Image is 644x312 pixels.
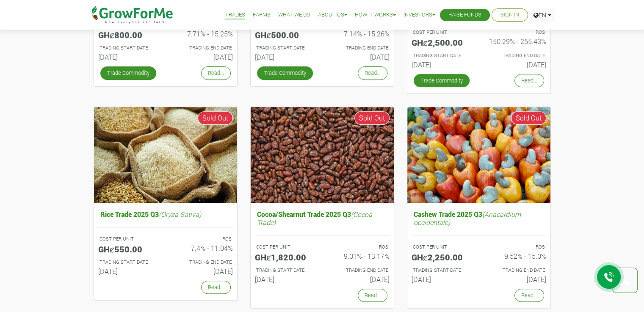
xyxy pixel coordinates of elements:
[358,289,387,302] a: Read...
[173,235,232,243] p: ROS
[172,30,233,38] h6: 7.71% - 15.25%
[173,259,232,266] p: Estimated Trading End Date
[412,275,473,283] h6: [DATE]
[329,30,390,38] h6: 7.14% - 15.26%
[329,252,390,260] h6: 9.01% - 13.17%
[330,267,388,274] p: Estimated Trading End Date
[100,44,158,52] p: Estimated Trading Start Date
[172,267,233,275] h6: [DATE]
[412,208,546,228] h5: Cashew Trade 2025 Q3
[201,281,231,294] a: Read...
[485,37,546,45] h6: 150.29% - 255.43%
[318,11,347,19] a: About Us
[255,208,390,287] a: Cocoa/Shearnut Trade 2025 Q3(Cocoa Trade) COST PER UNIT GHȼ1,820.00 ROS 9.01% - 13.17% TRADING ST...
[514,74,544,87] a: Read...
[98,208,233,220] h5: Rice Trade 2025 Q3
[278,11,310,19] a: What We Do
[448,11,481,19] a: Raise Funds
[486,244,545,251] p: ROS
[100,259,158,266] p: Estimated Trading Start Date
[253,11,271,19] a: Farms
[485,60,546,68] h6: [DATE]
[407,107,550,203] img: growforme image
[412,60,473,68] h6: [DATE]
[329,275,390,283] h6: [DATE]
[98,208,233,279] a: Rice Trade 2025 Q3(Oryza Sativa) COST PER UNIT GHȼ550.00 ROS 7.4% - 11.04% TRADING START DATE [DA...
[354,111,390,125] span: Sold Out
[100,66,156,79] a: Trade Commodity
[413,52,471,59] p: Estimated Trading Start Date
[94,107,237,203] img: growforme image
[485,275,546,283] h6: [DATE]
[413,29,471,36] p: COST PER UNIT
[358,66,387,79] a: Read...
[198,111,233,125] span: Sold Out
[159,210,201,219] i: (Oryza Sativa)
[172,244,233,252] h6: 7.4% - 11.04%
[256,44,315,52] p: Estimated Trading Start Date
[485,252,546,260] h6: 9.52% - 15.0%
[404,11,435,19] a: Investors
[486,29,545,36] p: ROS
[257,210,372,227] i: (Cocoa Trade)
[255,275,316,283] h6: [DATE]
[256,267,315,274] p: Estimated Trading Start Date
[98,244,159,254] h5: GHȼ550.00
[173,44,232,52] p: Estimated Trading End Date
[251,107,394,203] img: growforme image
[500,11,519,19] a: Sign In
[412,252,473,262] h5: GHȼ2,250.00
[98,53,159,61] h6: [DATE]
[172,53,233,61] h6: [DATE]
[98,30,159,40] h5: GHȼ800.00
[412,37,473,47] h5: GHȼ2,500.00
[256,244,315,251] p: COST PER UNIT
[530,8,555,22] a: EN
[413,267,471,274] p: Estimated Trading Start Date
[255,252,316,262] h5: GHȼ1,820.00
[98,267,159,275] h6: [DATE]
[329,53,390,61] h6: [DATE]
[255,53,316,61] h6: [DATE]
[486,52,545,59] p: Estimated Trading End Date
[514,289,544,302] a: Read...
[330,244,388,251] p: ROS
[100,235,158,243] p: COST PER UNIT
[225,11,245,19] a: Trades
[511,111,546,125] span: Sold Out
[201,66,231,79] a: Read...
[414,210,521,227] i: (Anacardium occidentale)
[414,74,470,87] a: Trade Commodity
[255,30,316,40] h5: GHȼ500.00
[355,11,396,19] a: How it Works
[257,66,313,79] a: Trade Commodity
[412,208,546,287] a: Cashew Trade 2025 Q3(Anacardium occidentale) COST PER UNIT GHȼ2,250.00 ROS 9.52% - 15.0% TRADING ...
[486,267,545,274] p: Estimated Trading End Date
[330,44,388,52] p: Estimated Trading End Date
[255,208,390,228] h5: Cocoa/Shearnut Trade 2025 Q3
[413,244,471,251] p: COST PER UNIT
